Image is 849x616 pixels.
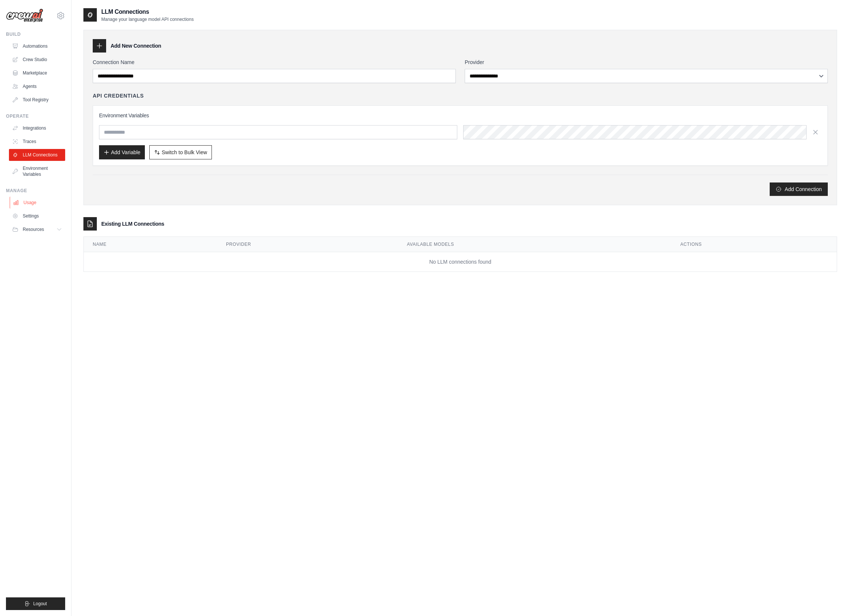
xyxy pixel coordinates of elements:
a: Crew Studio [9,54,65,66]
a: Marketplace [9,67,65,79]
a: Integrations [9,122,65,134]
div: Build [6,31,65,37]
a: Agents [9,80,65,92]
th: Name [84,237,217,252]
span: Switch to Bulk View [162,149,207,156]
th: Provider [217,237,398,252]
a: Settings [9,210,65,222]
span: Resources [23,226,44,232]
label: Provider [465,58,828,66]
p: Manage your language model API connections [101,16,194,22]
div: Operate [6,113,65,119]
h4: API Credentials [93,92,144,99]
h2: LLM Connections [101,7,194,16]
a: LLM Connections [9,149,65,161]
a: Usage [10,197,66,209]
button: Add Connection [770,182,828,196]
h3: Environment Variables [99,112,821,119]
a: Traces [9,136,65,147]
h3: Existing LLM Connections [101,220,164,228]
td: No LLM connections found [84,252,837,272]
button: Logout [6,597,65,610]
img: Logo [6,9,43,23]
button: Resources [9,223,65,235]
button: Add Variable [99,145,145,159]
a: Environment Variables [9,162,65,180]
a: Tool Registry [9,94,65,106]
div: Manage [6,188,65,194]
h3: Add New Connection [111,42,161,50]
button: Switch to Bulk View [149,145,212,159]
span: Logout [33,601,47,607]
th: Available Models [398,237,671,252]
label: Connection Name [93,58,456,66]
th: Actions [671,237,837,252]
a: Automations [9,40,65,52]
